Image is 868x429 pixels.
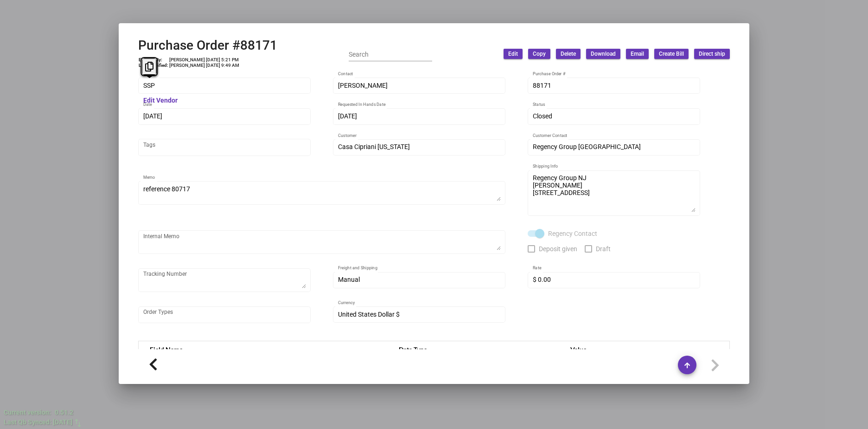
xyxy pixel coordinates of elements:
th: Value [561,341,729,357]
mat-hint: Edit Vendor [143,97,178,104]
span: Manual [338,276,360,283]
td: [PERSON_NAME] [DATE] 9:49 AM [169,63,240,68]
td: Last Modified: [138,63,169,68]
button: Edit [504,49,523,59]
h2: Purchase Order #88171 [138,38,277,53]
button: Download [586,49,620,59]
span: Deposit given [539,243,577,254]
span: Direct ship [699,50,725,58]
button: Email [626,49,649,59]
button: Delete [556,49,581,59]
button: Copy [528,49,550,59]
span: Create Bill [659,50,684,58]
button: Direct ship [694,49,730,59]
span: Download [591,50,616,58]
span: Email [631,50,644,58]
td: [PERSON_NAME] [DATE] 5:21 PM [169,57,240,63]
th: Data Type [389,341,561,357]
span: Copy [533,50,546,58]
th: Field Name [139,341,390,357]
span: Regency Contact [548,228,597,239]
i: Copy [145,62,153,71]
span: Edit [508,50,518,58]
span: Closed [533,112,552,120]
div: Last Qb Synced: [DATE] [4,417,72,427]
button: Create Bill [654,49,689,59]
span: Delete [561,50,576,58]
div: Current version: [4,408,51,417]
div: 0.51.2 [55,408,73,417]
td: Entered By: [138,57,169,63]
span: Draft [596,243,611,254]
